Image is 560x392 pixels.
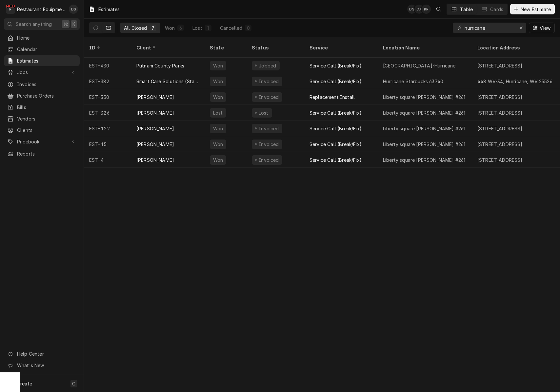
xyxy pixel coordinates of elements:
div: EST-326 [84,105,131,121]
div: Table [460,6,473,13]
a: Estimates [4,55,80,66]
div: Lost [212,109,224,116]
button: Open search [433,4,444,14]
div: Jobbed [258,62,277,69]
div: 6 [179,25,183,31]
div: Invoiced [258,94,280,101]
div: EST-430 [84,58,131,73]
span: Bills [17,104,76,111]
div: [PERSON_NAME] [136,125,174,132]
div: 448 WV-34, Hurricane, WV 25526 [477,78,552,85]
div: Won [212,94,224,101]
div: Status [252,44,298,51]
div: Service Call (Break/Fix) [310,125,362,132]
span: Reports [17,150,76,157]
button: Search anything⌘K [4,18,80,30]
span: Home [17,34,76,41]
button: View [529,23,555,33]
div: Won [165,25,175,31]
div: State [210,44,241,51]
div: [STREET_ADDRESS] [477,94,523,101]
a: Calendar [4,44,80,55]
a: Go to Jobs [4,67,80,78]
div: Hurricane Starbucks 63740 [383,78,443,85]
span: ⌘ [63,21,68,28]
span: Purchase Orders [17,92,76,99]
div: Restaurant Equipment Diagnostics's Avatar [6,5,15,14]
div: EST-382 [84,73,131,89]
div: KR [422,5,431,14]
div: R [6,5,15,14]
div: [PERSON_NAME] [136,94,174,101]
a: Go to Pricebook [4,136,80,147]
span: View [538,25,552,31]
div: 0 [246,25,250,31]
div: Derek Stewart's Avatar [407,5,416,14]
span: Estimates [17,57,76,64]
div: [STREET_ADDRESS] [477,62,523,69]
div: Cancelled [220,25,242,31]
div: 7 [151,25,155,31]
div: DS [69,5,78,14]
div: [STREET_ADDRESS] [477,141,523,148]
div: Invoiced [258,157,280,163]
div: EST-15 [84,136,131,152]
button: Erase input [516,23,526,33]
div: [STREET_ADDRESS] [477,109,523,116]
div: EST-350 [84,89,131,105]
div: Chrissy Adams's Avatar [414,5,424,14]
span: Vendors [17,115,76,122]
div: Kelli Robinette's Avatar [422,5,431,14]
div: Restaurant Equipment Diagnostics [17,6,65,13]
div: Client [136,44,198,51]
div: Cards [490,6,503,13]
div: Liberty square [PERSON_NAME] #261 [383,94,465,101]
div: Invoiced [258,78,280,85]
button: New Estimate [510,4,555,14]
div: Invoiced [258,141,280,148]
div: Service Call (Break/Fix) [310,109,362,116]
div: Liberty square [PERSON_NAME] #261 [383,157,465,163]
a: Home [4,32,80,43]
div: All Closed [124,25,147,31]
div: Smart Care Solutions (Starbucks Corporate) [136,78,199,85]
div: CA [414,5,424,14]
a: Bills [4,102,80,113]
div: ID [89,44,125,51]
a: Go to What's New [4,360,80,371]
div: [PERSON_NAME] [136,157,174,163]
a: Go to Help Center [4,348,80,359]
a: Purchase Orders [4,90,80,101]
span: Create [17,381,32,386]
div: Location Name [383,44,466,51]
a: Invoices [4,79,80,90]
div: [PERSON_NAME] [136,141,174,148]
span: Pricebook [17,138,67,145]
div: Service [310,44,371,51]
div: 1 [206,25,210,31]
div: Service Call (Break/Fix) [310,62,362,69]
div: Location Address [477,44,560,51]
div: Replacement Install [310,94,355,101]
div: Won [212,78,224,85]
div: Service Call (Break/Fix) [310,141,362,148]
a: Vendors [4,113,80,124]
span: Help Center [17,350,76,357]
div: Liberty square [PERSON_NAME] #261 [383,141,465,148]
div: EST-4 [84,152,131,168]
div: Service Call (Break/Fix) [310,78,362,85]
span: Search anything [16,21,52,28]
div: Won [212,125,224,132]
div: [PERSON_NAME] [136,109,174,116]
div: [GEOGRAPHIC_DATA]-Hurricane [383,62,455,69]
span: Invoices [17,81,76,88]
a: Clients [4,125,80,136]
div: Lost [258,109,270,116]
div: Service Call (Break/Fix) [310,157,362,163]
div: Won [212,141,224,148]
input: Keyword search [465,23,514,33]
span: Jobs [17,69,67,76]
div: Won [212,157,224,163]
a: Reports [4,148,80,159]
span: C [72,380,75,387]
